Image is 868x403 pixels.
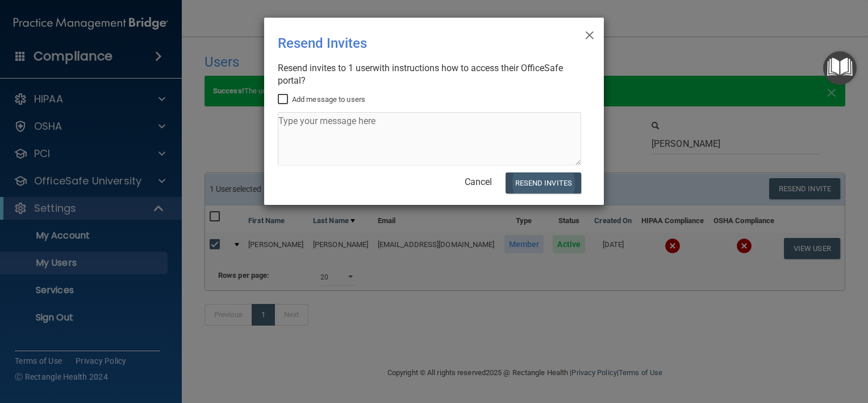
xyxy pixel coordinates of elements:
button: Resend Invites [506,172,581,194]
div: Resend invites to 1 user with instructions how to access their OfficeSafe portal? [278,62,581,87]
label: Add message to users [278,93,365,106]
span: × [585,22,595,45]
div: Resend Invites [278,27,544,60]
input: Add message to users [278,95,291,104]
a: Cancel [465,176,492,187]
button: Open Resource Center [823,51,857,85]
